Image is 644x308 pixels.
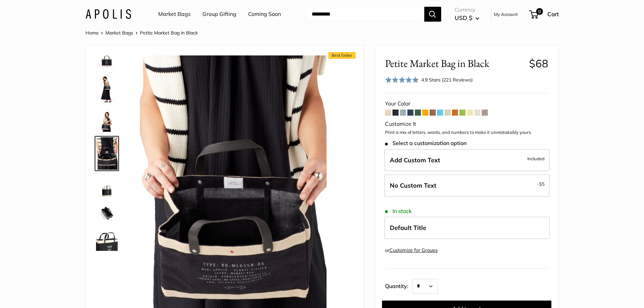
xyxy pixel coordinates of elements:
a: My Account [494,10,518,18]
span: Petite Market Bag in Black [140,30,198,36]
a: Petite Market Bag in Black [95,71,119,106]
span: No Custom Text [390,182,436,189]
span: Currency [455,5,479,15]
a: description_Make it yours with custom printed text. [95,44,119,68]
div: 4.9 Stars (221 Reviews) [421,76,473,84]
img: description_Super soft leather handles. [96,229,118,251]
img: Apolis [86,9,131,19]
a: Group Gifting [202,9,236,19]
button: Search [424,7,441,22]
a: 0 Cart [530,9,559,20]
div: 4.9 Stars (221 Reviews) [385,75,473,85]
img: Petite Market Bag in Black [96,110,118,132]
a: Home [86,30,99,36]
span: $68 [529,57,548,70]
a: Customize for Groups [389,247,438,253]
span: $5 [539,181,545,187]
span: Included [527,155,545,163]
span: In stock [385,208,412,214]
span: Default Title [390,224,426,232]
span: USD $ [455,14,472,21]
a: Market Bags [105,30,133,36]
div: Your Color [385,99,548,109]
a: Petite Market Bag in Black [95,136,119,171]
input: Search... [306,7,424,22]
span: Add Custom Text [390,156,440,164]
a: Petite Market Bag in Black [95,109,119,133]
span: Petite Market Bag in Black [385,57,524,70]
label: Quantity: [385,277,412,294]
label: Add Custom Text [384,149,550,171]
img: Petite Market Bag in Black [96,137,118,170]
p: Print a mix of letters, words, and numbers to make it unmistakably yours. [385,129,548,136]
a: Market Bags [158,9,191,19]
span: Cart [547,10,559,18]
span: 0 [536,8,543,15]
img: Petite Market Bag in Black [96,72,118,105]
label: Leave Blank [384,174,550,197]
img: Petite Market Bag in Black [96,175,118,197]
div: Customize It [385,119,548,129]
span: Select a customization option [385,140,467,146]
div: or [385,246,438,255]
a: Coming Soon [248,9,281,19]
label: Default Title [384,217,550,239]
a: Petite Market Bag in Black [95,174,119,198]
a: description_Super soft leather handles. [95,228,119,252]
span: Best Seller [328,52,356,59]
span: - [537,180,545,188]
img: description_Make it yours with custom printed text. [96,45,118,67]
nav: Breadcrumb [86,28,198,37]
a: description_Spacious inner area with room for everything. [95,201,119,225]
img: description_Spacious inner area with room for everything. [96,202,118,224]
button: USD $ [455,13,479,23]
